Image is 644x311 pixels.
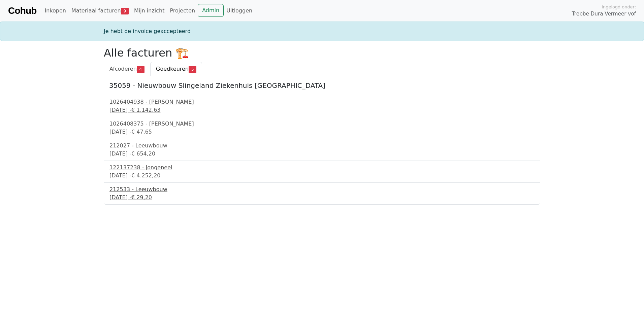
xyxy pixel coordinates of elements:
[131,4,167,18] a: Mijn inzicht
[572,10,636,18] span: Trebbe Dura Vermeer vof
[131,194,152,201] span: € 29,20
[156,66,189,72] span: Goedkeuren
[109,128,535,136] div: [DATE] -
[109,120,535,128] div: 1026408375 - [PERSON_NAME]
[109,120,535,136] a: 1026408375 - [PERSON_NAME][DATE] -€ 47,65
[100,27,544,35] div: Je hebt de invoice geaccepteerd
[109,98,535,114] a: 1026404938 - [PERSON_NAME][DATE] -€ 1.142,63
[109,142,535,150] div: 212027 - Leeuwbouw
[109,142,535,158] a: 212027 - Leeuwbouw[DATE] -€ 654,20
[109,185,535,194] div: 212533 - Leeuwbouw
[137,66,144,73] span: 4
[109,164,535,180] a: 122137238 - Jongeneel[DATE] -€ 4.252,20
[104,46,540,59] h2: Alle facturen 🏗️
[131,129,152,135] span: € 47,65
[109,98,535,106] div: 1026404938 - [PERSON_NAME]
[109,81,535,90] h5: 35059 - Nieuwbouw Slingeland Ziekenhuis [GEOGRAPHIC_DATA]
[109,66,137,72] span: Afcoderen
[69,4,131,18] a: Materiaal facturen9
[109,172,535,180] div: [DATE] -
[131,150,155,157] span: € 654,20
[8,3,36,19] a: Cohub
[109,150,535,158] div: [DATE] -
[189,66,196,73] span: 5
[198,4,224,17] a: Admin
[42,4,68,18] a: Inkopen
[104,62,150,76] a: Afcoderen4
[131,107,161,113] span: € 1.142,63
[150,62,202,76] a: Goedkeuren5
[121,8,129,14] span: 9
[224,4,255,18] a: Uitloggen
[109,185,535,202] a: 212533 - Leeuwbouw[DATE] -€ 29,20
[602,4,636,10] span: Ingelogd onder:
[109,106,535,114] div: [DATE] -
[109,194,535,202] div: [DATE] -
[109,164,535,172] div: 122137238 - Jongeneel
[131,172,161,179] span: € 4.252,20
[167,4,198,18] a: Projecten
